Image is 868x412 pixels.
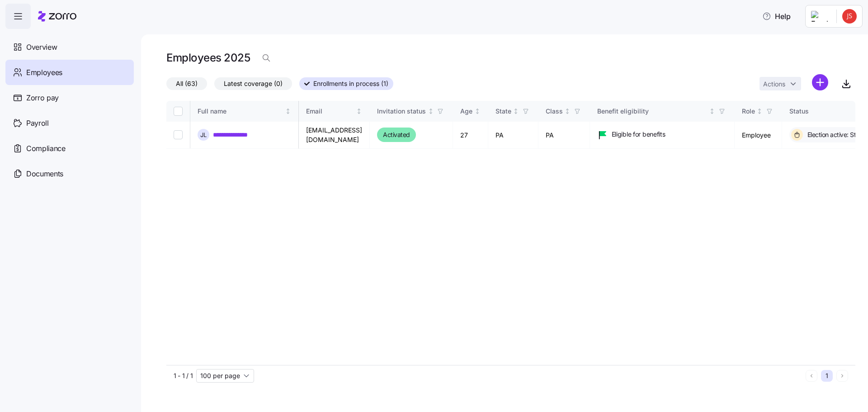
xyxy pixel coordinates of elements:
[174,371,193,380] span: 1 - 1 / 1
[306,106,354,116] div: Email
[176,78,198,90] span: All (63)
[488,122,538,149] td: PA
[224,78,283,90] span: Latest coverage (0)
[460,106,472,116] div: Age
[166,51,250,65] h1: Employees 2025
[735,122,782,149] td: Employee
[5,34,134,60] a: Overview
[488,101,538,122] th: StateNot sorted
[762,11,791,22] span: Help
[612,130,665,139] span: Eligible for benefits
[453,101,488,122] th: AgeNot sorted
[842,9,857,24] img: dabd418a90e87b974ad9e4d6da1f3d74
[190,101,299,122] th: Full nameNot sorted
[474,108,481,114] div: Not sorted
[5,85,134,110] a: Zorro pay
[377,106,426,116] div: Invitation status
[26,143,66,154] span: Compliance
[513,108,519,114] div: Not sorted
[821,370,833,382] button: 1
[742,106,755,116] div: Role
[174,130,183,139] input: Select record 1
[709,108,715,114] div: Not sorted
[26,118,49,129] span: Payroll
[759,77,801,90] button: Actions
[5,110,134,136] a: Payroll
[597,106,708,116] div: Benefit eligibility
[756,108,763,114] div: Not sorted
[26,92,59,104] span: Zorro pay
[198,106,283,116] div: Full name
[755,7,798,25] button: Help
[383,129,410,140] span: Activated
[26,67,62,78] span: Employees
[789,106,855,116] div: Status
[538,122,590,149] td: PA
[174,107,183,116] input: Select all records
[313,78,388,90] span: Enrollments in process (1)
[763,81,785,87] span: Actions
[5,136,134,161] a: Compliance
[26,42,57,53] span: Overview
[299,101,370,122] th: EmailNot sorted
[564,108,571,114] div: Not sorted
[356,108,362,114] div: Not sorted
[200,132,207,138] span: J L
[453,122,488,149] td: 27
[495,106,511,116] div: State
[285,108,291,114] div: Not sorted
[26,168,63,180] span: Documents
[806,370,817,382] button: Previous page
[538,101,590,122] th: ClassNot sorted
[811,11,829,22] img: Employer logo
[590,101,735,122] th: Benefit eligibilityNot sorted
[812,74,828,90] svg: add icon
[299,122,370,149] td: [EMAIL_ADDRESS][DOMAIN_NAME]
[546,106,563,116] div: Class
[428,108,434,114] div: Not sorted
[836,370,848,382] button: Next page
[370,101,453,122] th: Invitation statusNot sorted
[735,101,782,122] th: RoleNot sorted
[5,161,134,186] a: Documents
[5,60,134,85] a: Employees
